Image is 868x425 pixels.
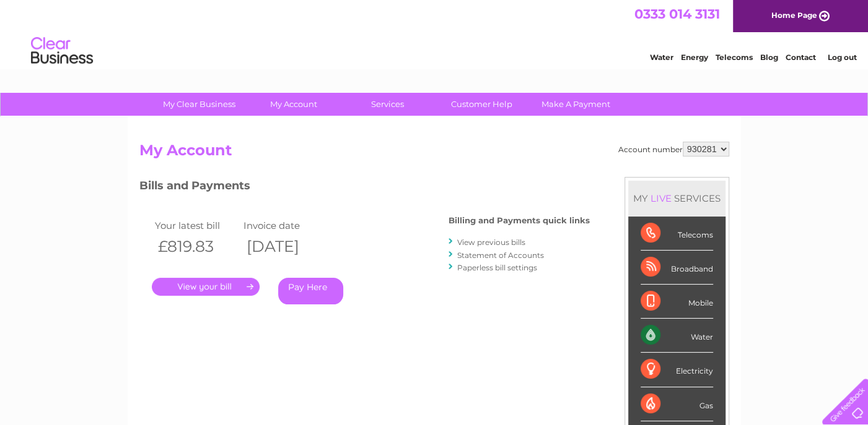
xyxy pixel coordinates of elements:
img: logo.png [30,32,94,70]
div: Gas [641,387,713,421]
div: Water [641,319,713,353]
a: Pay Here [278,278,343,304]
div: Electricity [641,353,713,387]
th: £819.83 [152,234,241,259]
a: 0333 014 3131 [634,6,720,22]
div: MY SERVICES [628,181,726,216]
a: Make A Payment [525,93,627,116]
h4: Billing and Payments quick links [449,216,590,225]
td: Invoice date [240,217,330,234]
a: Log out [827,53,856,62]
a: Telecoms [716,53,753,62]
a: . [152,278,260,296]
a: Paperless bill settings [457,263,537,272]
a: View previous bills [457,238,525,247]
h3: Bills and Payments [139,177,590,199]
a: Services [336,93,439,116]
a: Water [650,53,673,62]
div: LIVE [648,192,674,204]
a: Energy [681,53,708,62]
div: Clear Business is a trading name of Verastar Limited (registered in [GEOGRAPHIC_DATA] No. 3667643... [142,7,727,60]
div: Telecoms [641,217,713,251]
div: Mobile [641,285,713,319]
div: Account number [618,142,729,157]
a: Contact [786,53,816,62]
a: My Account [242,93,344,116]
td: Your latest bill [152,217,241,234]
h2: My Account [139,142,729,165]
a: Blog [760,53,778,62]
a: Customer Help [431,93,533,116]
a: My Clear Business [148,93,250,116]
a: Statement of Accounts [457,251,544,260]
div: Broadband [641,251,713,285]
th: [DATE] [240,234,330,259]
